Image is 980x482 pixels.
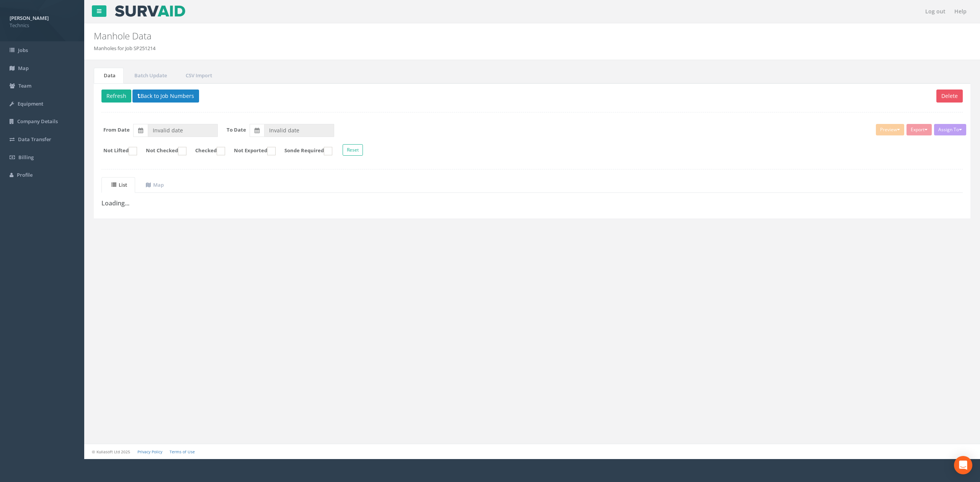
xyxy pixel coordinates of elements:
[111,181,127,188] uib-tab-heading: List
[10,22,75,29] span: Technics
[876,124,904,135] button: Preview
[92,449,130,454] small: © Kullasoft Ltd 2025
[906,124,932,135] button: Export
[94,31,822,41] h2: Manhole Data
[136,177,172,193] a: Map
[277,147,332,155] label: Sonde Required
[18,65,29,72] span: Map
[227,126,246,134] label: To Date
[101,177,135,193] a: List
[18,47,28,54] span: Jobs
[10,15,49,21] strong: [PERSON_NAME]
[17,118,58,125] span: Company Details
[226,147,276,155] label: Not Exported
[954,456,972,474] div: Open Intercom Messenger
[148,124,218,137] input: From Date
[124,68,175,83] a: Batch Update
[138,147,186,155] label: Not Checked
[137,449,162,454] a: Privacy Policy
[101,90,131,103] button: Refresh
[343,144,363,156] button: Reset
[146,181,164,188] uib-tab-heading: Map
[264,124,334,137] input: To Date
[132,90,199,103] button: Back to Job Numbers
[18,154,34,161] span: Billing
[94,45,155,52] li: Manholes for Job SP251214
[101,200,963,207] h3: Loading...
[934,124,966,135] button: Assign To
[176,68,220,83] a: CSV Import
[17,171,33,178] span: Profile
[94,68,124,83] a: Data
[18,100,43,107] span: Equipment
[18,136,51,143] span: Data Transfer
[103,126,130,134] label: From Date
[936,90,963,103] button: Delete
[18,82,31,89] span: Team
[170,449,195,454] a: Terms of Use
[188,147,225,155] label: Checked
[10,13,75,29] a: [PERSON_NAME] Technics
[96,147,137,155] label: Not Lifted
